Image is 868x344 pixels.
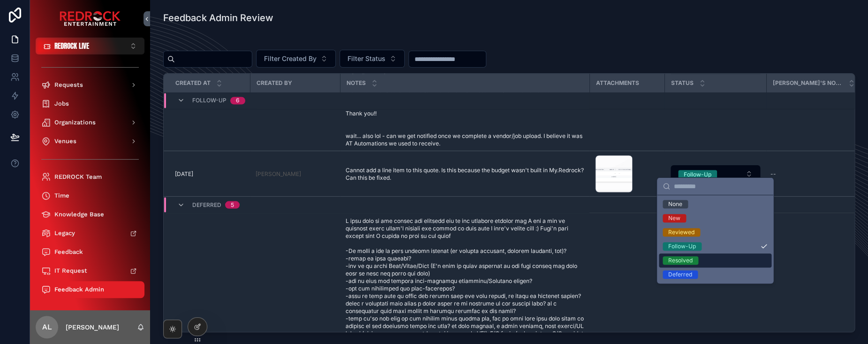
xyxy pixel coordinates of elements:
[60,11,121,26] img: App logo
[347,54,385,63] span: Filter Status
[657,195,773,283] div: Suggestions
[340,50,405,68] button: Select Button
[66,322,119,332] p: [PERSON_NAME]
[54,100,69,107] span: Jobs
[54,41,89,51] span: REDROCK LIVE
[231,201,234,208] div: 5
[36,225,144,242] a: Legacy
[54,229,75,237] span: Legacy
[54,267,87,275] span: IT Request
[54,286,104,293] span: Feedback Admin
[668,256,693,265] div: Resolved
[773,79,843,87] span: [PERSON_NAME]'s Notes
[346,166,584,181] span: Cannot add a line item to this quote. Is this because the budget wasn't built in My.Redrock? Can ...
[54,248,83,256] span: Feedback
[36,281,144,298] a: Feedback Admin
[192,97,226,105] span: Follow-Up
[36,38,144,54] button: Select Button
[54,138,76,145] span: Venues
[668,270,692,279] div: Deferred
[54,192,69,199] span: Time
[668,214,680,222] div: New
[30,54,150,310] div: scrollable content
[175,79,211,87] span: Created at
[256,170,301,177] a: [PERSON_NAME]
[257,79,292,87] span: Created By
[54,119,96,126] span: Organizations
[671,79,694,87] span: Status
[54,173,102,181] span: REDROCK Team
[36,168,144,185] a: REDROCK Team
[175,170,193,177] p: [DATE]
[668,200,682,208] div: None
[668,242,696,251] div: Follow-Up
[36,114,144,131] a: Organizations
[36,76,144,93] a: Requests
[54,81,83,89] span: Requests
[36,206,144,223] a: Knowledge Base
[54,211,104,218] span: Knowledge Base
[264,54,317,63] span: Filter Created By
[36,95,144,112] a: Jobs
[596,79,639,87] span: Attachments
[684,170,711,178] div: Follow-Up
[347,79,366,87] span: Notes
[36,187,144,204] a: Time
[36,262,144,279] a: IT Request
[671,165,760,182] button: Select Button
[42,321,52,333] span: AL
[192,201,221,208] span: Deferred
[256,50,336,68] button: Select Button
[36,244,144,260] a: Feedback
[236,97,240,105] div: 6
[770,170,776,177] div: --
[36,133,144,150] a: Venues
[668,228,694,237] div: Reviewed
[163,11,273,24] h1: Feedback Admin Review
